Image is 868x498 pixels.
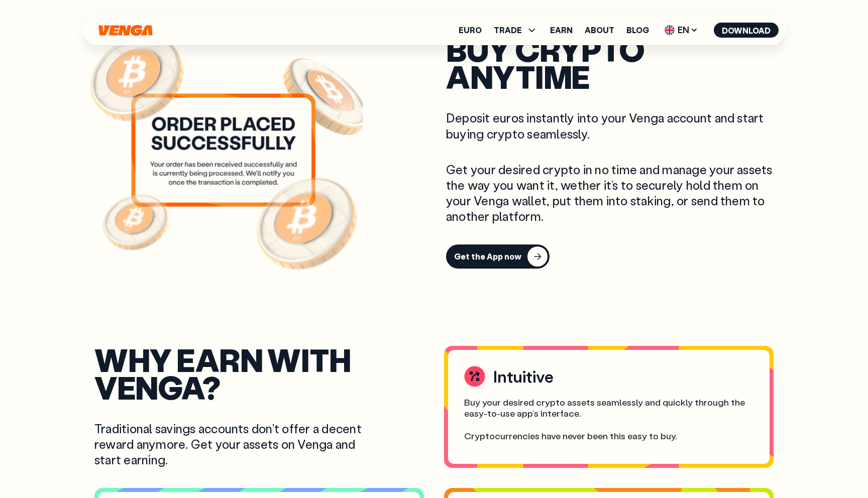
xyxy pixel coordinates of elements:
[454,252,521,262] div: Get the App now
[446,244,784,269] a: Get the App now
[94,346,424,401] h2: WHY earn WITH VENGA?
[97,25,154,36] svg: Home
[446,36,784,90] h2: buy crypto anytime
[714,23,779,38] button: Download
[661,22,702,38] span: EN
[494,26,522,34] span: TRADE
[550,26,573,34] a: Earn
[626,26,649,34] a: Blog
[464,431,753,442] p: Cryptocurrencies have never been this easy to buy.
[464,397,753,419] p: Buy your desired crypto assets seamlessly and quickly through the easy-to-use app’s interface.
[585,26,614,34] a: About
[493,366,554,387] h3: Intuitive
[94,421,384,468] p: Traditional savings accounts don't offer a decent reward anymore. Get your assets on Venga and st...
[459,26,482,34] a: Euro
[446,244,550,269] button: Get the App now
[665,25,675,35] img: flag-uk
[446,162,784,224] p: Get your desired crypto in no time and manage your assets the way you want it, wether it’s to sec...
[446,110,784,141] p: Deposit euros instantly into your Venga account and start buying crypto seamlessly.
[494,24,538,36] span: TRADE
